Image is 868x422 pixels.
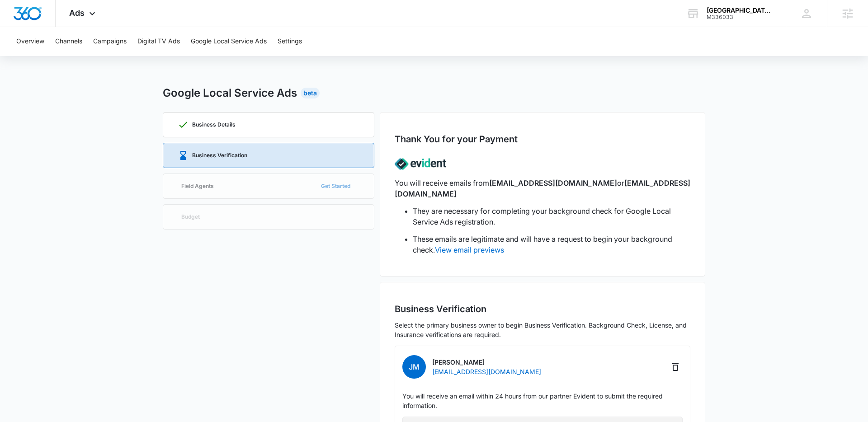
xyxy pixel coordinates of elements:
button: Channels [55,27,82,56]
p: You will receive an email within 24 hours from our partner Evident to submit the required informa... [402,391,683,410]
h2: Business Verification [395,302,690,316]
button: Google Local Service Ads [191,27,267,56]
button: Settings [278,27,302,56]
span: [EMAIL_ADDRESS][DOMAIN_NAME] [395,178,690,198]
div: account name [707,7,773,14]
p: [PERSON_NAME] [432,357,541,367]
div: account id [707,14,773,20]
button: Overview [16,27,44,56]
button: Digital TV Ads [137,27,180,56]
span: Ads [69,8,85,18]
h2: Thank You for your Payment [395,132,518,146]
a: Business Verification [163,143,374,168]
a: Business Details [163,112,374,137]
span: [EMAIL_ADDRESS][DOMAIN_NAME] [489,178,617,188]
p: Select the primary business owner to begin Business Verification. Background Check, License, and ... [395,320,690,339]
li: They are necessary for completing your background check for Google Local Service Ads registration. [413,206,690,227]
span: JM [402,355,426,379]
p: You will receive emails from or [395,178,690,199]
a: View email previews [435,245,504,254]
button: Delete [668,360,683,374]
p: Business Verification [192,153,247,158]
li: These emails are legitimate and will have a request to begin your background check. [413,234,690,255]
h2: Google Local Service Ads [163,85,297,101]
div: Beta [301,88,320,98]
p: [EMAIL_ADDRESS][DOMAIN_NAME] [432,367,541,376]
button: Campaigns [93,27,127,56]
p: Business Details [192,122,236,127]
img: lsa-evident [395,150,446,178]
